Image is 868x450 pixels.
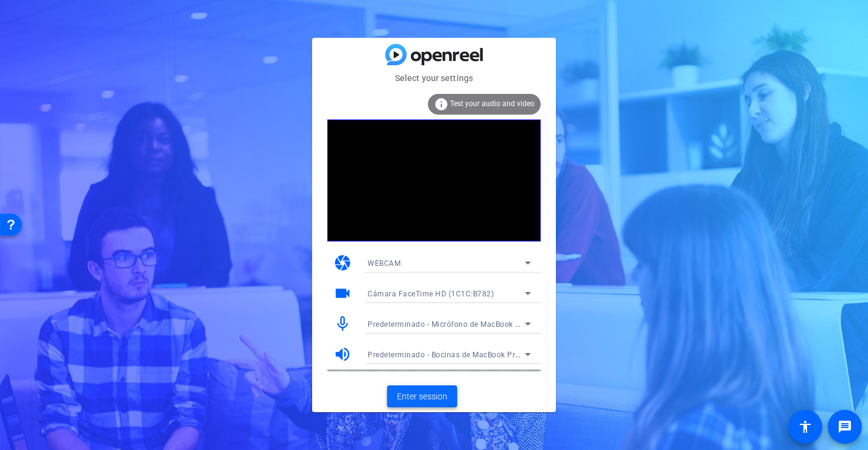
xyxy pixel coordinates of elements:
[368,319,560,329] span: Predeterminado - Micrófono de MacBook Pro (Built-in)
[387,385,457,407] button: Enter session
[368,290,494,298] span: Cámara FaceTime HD (1C1C:B782)
[312,71,556,85] mat-card-subtitle: Select your settings
[368,259,400,268] span: WEBCAM
[838,420,852,434] mat-icon: message
[333,254,352,272] mat-icon: camera
[434,97,449,112] mat-icon: info
[333,284,352,302] mat-icon: videocam
[333,345,352,363] mat-icon: volume_up
[385,44,483,65] img: blue-gradient.svg
[397,390,447,403] span: Enter session
[798,420,813,434] mat-icon: accessibility
[368,349,552,359] span: Predeterminado - Bocinas de MacBook Pro (Built-in)
[450,99,535,108] span: Test your audio and video
[333,315,352,333] mat-icon: mic_none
